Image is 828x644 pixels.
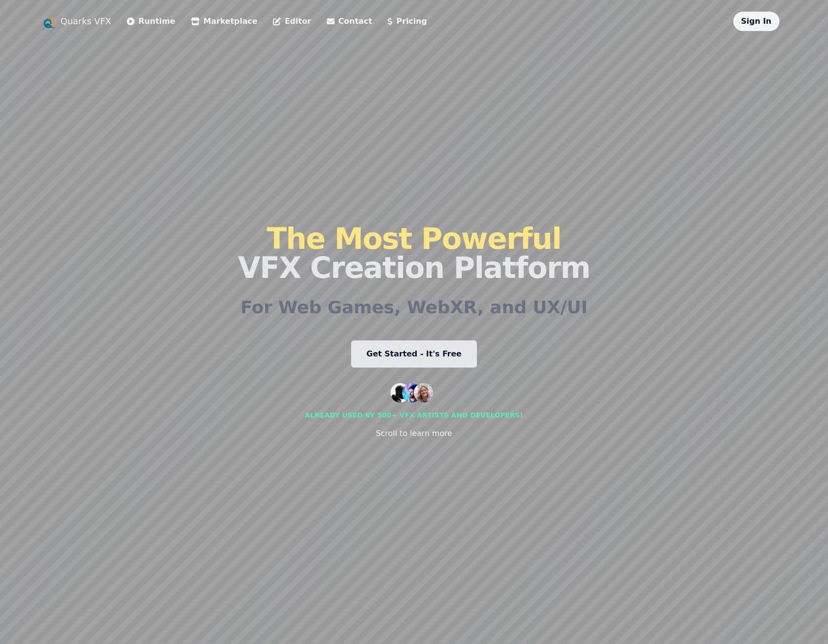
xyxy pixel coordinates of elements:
[388,16,427,27] a: Pricing
[238,224,590,282] h1: VFX Creation Platform
[741,16,772,26] a: Sign In
[127,16,175,27] a: Runtime
[390,383,410,402] img: customer 1
[240,298,588,317] h2: For Web Games, WebXR, and UX/UI
[267,222,561,256] span: The Most Powerful
[273,16,311,27] a: Editor
[414,383,433,402] img: customer 3
[351,340,477,368] a: Get Started - It's Free
[327,16,372,27] a: Contact
[376,428,452,439] div: Scroll to learn more
[61,15,112,28] a: Quarks VFX
[305,410,523,420] div: Already used by 500+ vfx artists and developers!
[402,383,422,402] img: customer 2
[191,16,257,27] a: Marketplace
